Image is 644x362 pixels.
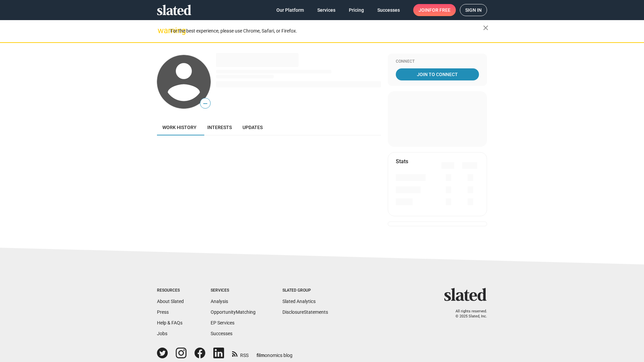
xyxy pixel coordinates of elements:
mat-icon: close [482,24,490,32]
span: Interests [207,125,232,130]
div: Services [211,288,256,293]
a: Our Platform [271,4,309,16]
a: Joinfor free [413,4,456,16]
a: Successes [211,331,232,336]
a: Pricing [343,4,369,16]
div: Slated Group [282,288,328,293]
a: filmonomics blog [257,347,292,359]
div: Connect [396,59,479,64]
a: DisclosureStatements [282,309,328,315]
a: Help & FAQs [157,320,182,325]
span: Join [419,4,450,16]
span: Work history [162,125,197,130]
a: Join To Connect [396,68,479,80]
span: Sign in [465,4,482,16]
a: Analysis [211,299,228,304]
span: Our Platform [276,4,304,16]
a: Interests [202,119,237,135]
span: — [200,99,210,108]
a: Updates [237,119,268,135]
mat-icon: warning [158,26,166,35]
span: film [257,353,265,358]
a: EP Services [211,320,234,325]
a: Sign in [460,4,487,16]
span: Successes [377,4,400,16]
a: Press [157,309,169,315]
a: Slated Analytics [282,299,316,304]
a: RSS [232,348,249,359]
p: All rights reserved. © 2025 Slated, Inc. [448,309,487,319]
div: Resources [157,288,184,293]
span: Services [317,4,335,16]
a: Jobs [157,331,167,336]
span: Join To Connect [397,68,478,80]
span: Updates [243,125,263,130]
a: About Slated [157,299,184,304]
span: for free [429,4,450,16]
mat-card-title: Stats [396,158,408,165]
a: Services [312,4,341,16]
a: Work history [157,119,202,135]
div: For the best experience, please use Chrome, Safari, or Firefox. [170,26,483,36]
span: Pricing [349,4,364,16]
a: OpportunityMatching [211,309,256,315]
a: Successes [372,4,405,16]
